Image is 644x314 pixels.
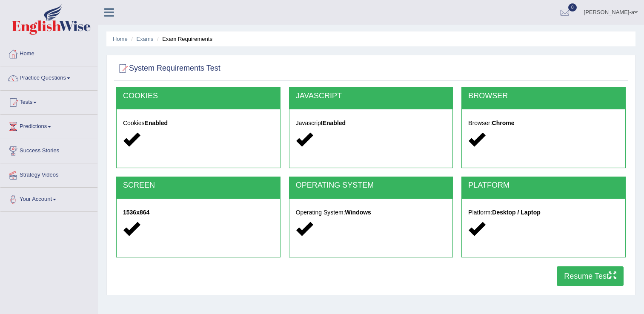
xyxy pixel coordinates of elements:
[0,66,97,88] a: Practice Questions
[468,209,619,216] h5: Platform:
[296,120,447,126] h5: Javascript
[0,115,97,136] a: Predictions
[0,163,97,185] a: Strategy Videos
[123,209,149,216] strong: 1536x864
[492,120,515,126] strong: Chrome
[123,92,274,100] h2: COOKIES
[123,181,274,190] h2: SCREEN
[345,209,371,216] strong: Windows
[323,120,346,126] strong: Enabled
[468,92,619,100] h2: BROWSER
[0,42,97,63] a: Home
[0,139,97,160] a: Success Stories
[296,181,447,190] h2: OPERATING SYSTEM
[468,120,619,126] h5: Browser:
[113,36,128,42] a: Home
[296,92,447,100] h2: JAVASCRIPT
[123,120,274,126] h5: Cookies
[0,91,97,112] a: Tests
[557,266,624,286] button: Resume Test
[145,120,168,126] strong: Enabled
[568,3,577,11] span: 0
[137,36,154,42] a: Exams
[296,209,447,216] h5: Operating System:
[0,188,97,209] a: Your Account
[116,62,220,75] h2: System Requirements Test
[155,35,212,43] li: Exam Requirements
[492,209,541,216] strong: Desktop / Laptop
[468,181,619,190] h2: PLATFORM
